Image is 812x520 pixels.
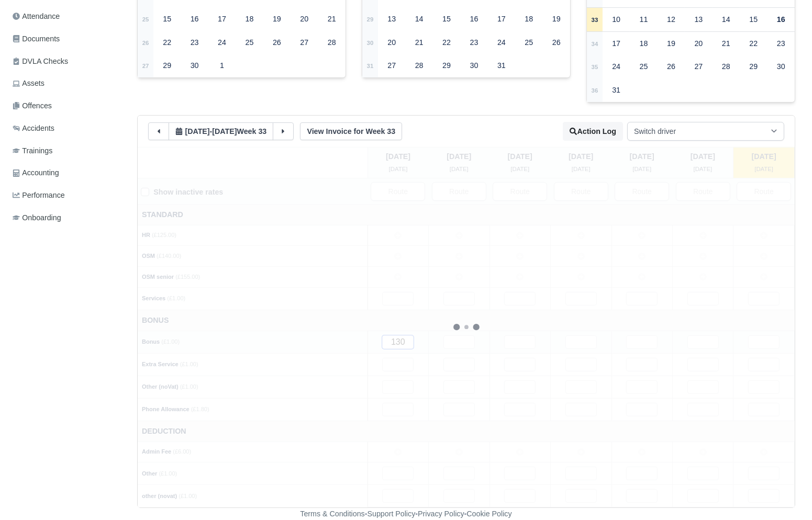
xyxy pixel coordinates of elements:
[8,118,125,139] a: Accidents
[292,32,316,53] div: 27
[544,9,569,29] div: 19
[380,55,404,76] div: 27
[407,9,431,29] div: 14
[380,32,404,53] div: 20
[210,55,234,76] div: 1
[714,9,738,30] div: 14
[462,32,486,53] div: 23
[237,9,261,29] div: 18
[8,51,125,72] a: DVLA Checks
[462,55,486,76] div: 30
[367,40,374,46] strong: 30
[769,56,793,77] div: 30
[13,55,68,67] span: DVLA Checks
[237,32,261,53] div: 25
[777,15,785,24] strong: 16
[604,9,628,30] div: 10
[142,40,149,46] strong: 26
[8,185,125,206] a: Performance
[292,9,316,29] div: 20
[631,33,655,54] div: 18
[13,145,52,157] span: Trainings
[544,32,569,53] div: 26
[155,32,179,53] div: 22
[592,87,598,94] strong: 36
[300,122,402,140] a: View Invoice for Week 33
[108,508,705,520] div: - - -
[418,510,464,518] a: Privacy Policy
[517,32,541,53] div: 25
[686,33,710,54] div: 20
[407,55,431,76] div: 28
[631,56,655,77] div: 25
[8,141,125,161] a: Trainings
[13,77,45,89] span: Assets
[182,55,206,76] div: 30
[8,208,125,228] a: Onboarding
[714,56,738,77] div: 28
[182,32,206,53] div: 23
[407,32,431,53] div: 21
[185,127,209,135] span: 6 days ago
[155,55,179,76] div: 29
[741,33,765,54] div: 22
[490,9,514,29] div: 17
[320,32,344,53] div: 28
[517,9,541,29] div: 18
[714,33,738,54] div: 21
[8,96,125,116] a: Offences
[686,9,710,30] div: 13
[142,16,149,22] strong: 25
[367,16,374,22] strong: 29
[210,32,234,53] div: 24
[320,9,344,29] div: 21
[13,212,61,224] span: Onboarding
[8,29,125,49] a: Documents
[604,33,628,54] div: 17
[604,56,628,77] div: 24
[142,63,149,69] strong: 27
[380,9,404,29] div: 13
[659,56,683,77] div: 26
[435,32,459,53] div: 22
[13,100,52,112] span: Offences
[659,33,683,54] div: 19
[8,6,125,27] a: Attendance
[8,73,125,94] a: Assets
[435,9,459,29] div: 15
[182,9,206,29] div: 16
[155,9,179,29] div: 15
[169,122,273,140] button: [DATE]-[DATE]Week 33
[13,122,54,134] span: Accidents
[265,32,289,53] div: 26
[592,64,598,70] strong: 35
[8,163,125,183] a: Accounting
[368,510,416,518] a: Support Policy
[367,63,374,69] strong: 31
[592,17,598,23] strong: 33
[210,9,234,29] div: 17
[741,9,765,30] div: 15
[462,9,486,29] div: 16
[13,167,59,179] span: Accounting
[13,189,65,201] span: Performance
[592,41,598,47] strong: 34
[435,55,459,76] div: 29
[686,56,710,77] div: 27
[760,470,812,520] iframe: Chat Widget
[769,33,793,54] div: 23
[13,33,60,45] span: Documents
[466,510,511,518] a: Cookie Policy
[265,9,289,29] div: 19
[300,510,364,518] a: Terms & Conditions
[741,56,765,77] div: 29
[563,122,623,141] button: Action Log
[659,9,683,30] div: 12
[490,55,514,76] div: 31
[604,80,628,100] div: 31
[490,32,514,53] div: 24
[631,9,655,30] div: 11
[13,10,60,22] span: Attendance
[212,127,237,135] span: 2 hours from now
